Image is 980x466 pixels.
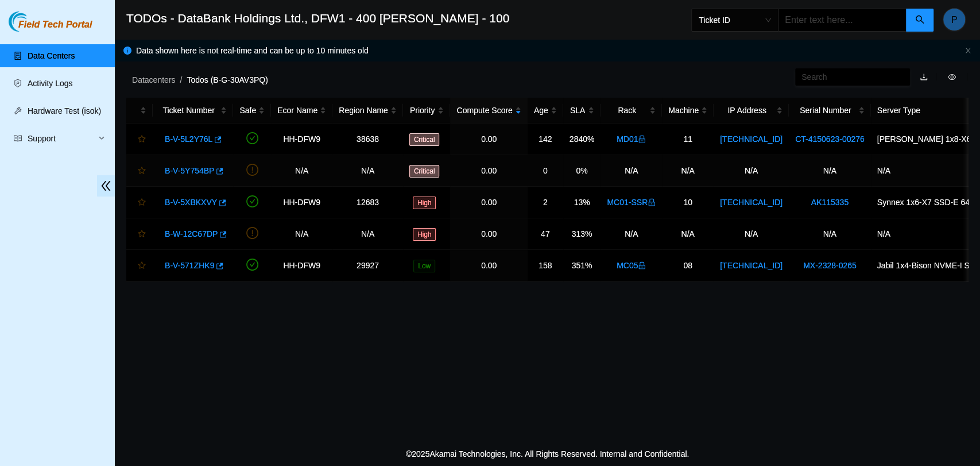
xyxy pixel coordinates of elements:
span: double-left [97,175,115,197]
a: Hardware Test (isok) [28,106,101,115]
a: Datacenters [132,75,175,84]
a: Activity Logs [28,79,73,88]
span: Critical [409,133,440,146]
td: N/A [332,218,403,250]
a: B-V-5XBKXVY [165,198,217,207]
span: star [138,230,146,239]
span: star [138,135,146,144]
span: / [180,75,182,84]
td: 0 [528,155,563,187]
span: check-circle [246,132,258,144]
td: N/A [662,155,714,187]
a: MX-2328-0265 [803,261,857,270]
button: P [943,8,966,31]
a: B-V-571ZHK9 [165,261,214,270]
a: [TECHNICAL_ID] [720,134,783,144]
span: exclamation-circle [246,164,258,176]
span: star [138,198,146,207]
footer: © 2025 Akamai Technologies, Inc. All Rights Reserved. Internal and Confidential. [115,442,980,466]
button: star [133,256,146,275]
td: HH-DFW9 [271,124,332,155]
td: 38638 [332,124,403,155]
a: download [920,72,928,82]
button: star [133,225,146,243]
a: MC05lock [617,261,646,270]
td: HH-DFW9 [271,187,332,218]
td: N/A [714,155,789,187]
td: HH-DFW9 [271,250,332,282]
td: 0.00 [450,218,527,250]
td: N/A [714,218,789,250]
td: N/A [662,218,714,250]
td: N/A [789,155,871,187]
td: 29927 [332,250,403,282]
td: 11 [662,124,714,155]
span: Low [413,260,435,272]
span: star [138,167,146,176]
span: lock [638,135,646,143]
a: Data Centers [28,51,75,60]
span: High [413,197,436,209]
td: 0.00 [450,124,527,155]
span: lock [638,261,646,269]
button: close [964,47,971,55]
span: P [951,13,958,27]
span: search [915,15,924,26]
td: 142 [528,124,563,155]
span: star [138,261,146,271]
button: download [911,68,936,86]
a: B-W-12C67DP [165,229,218,238]
td: 0% [563,155,601,187]
a: AK115335 [811,198,849,207]
td: N/A [601,218,662,250]
span: Critical [409,165,440,178]
button: star [133,130,146,148]
td: 0.00 [450,250,527,282]
td: 0.00 [450,155,527,187]
a: Todos (B-G-30AV3PQ) [187,75,268,84]
button: star [133,193,146,211]
td: 313% [563,218,601,250]
td: 2840% [563,124,601,155]
span: Ticket ID [699,11,771,29]
span: Support [28,127,95,150]
td: N/A [271,218,332,250]
a: B-V-5L2Y76L [165,134,212,144]
button: search [906,9,933,32]
span: lock [648,198,656,206]
a: B-V-5Y754BP [165,166,214,175]
td: 158 [528,250,563,282]
span: exclamation-circle [246,227,258,239]
span: Field Tech Portal [18,20,92,30]
span: check-circle [246,259,258,271]
td: 08 [662,250,714,282]
button: star [133,161,146,180]
span: check-circle [246,195,258,207]
input: Enter text here... [778,9,907,32]
a: CT-4150623-00276 [795,134,865,144]
td: N/A [332,155,403,187]
td: N/A [789,218,871,250]
input: Search [801,71,894,83]
a: MD01lock [617,134,646,144]
td: 10 [662,187,714,218]
span: read [14,134,22,143]
td: 13% [563,187,601,218]
td: N/A [271,155,332,187]
a: [TECHNICAL_ID] [720,198,783,207]
img: Akamai Technologies [9,11,58,32]
td: N/A [601,155,662,187]
a: MC01-SSRlock [607,198,656,207]
td: 0.00 [450,187,527,218]
a: Akamai TechnologiesField Tech Portal [9,21,92,36]
td: 12683 [332,187,403,218]
td: 351% [563,250,601,282]
span: High [413,228,436,241]
td: 47 [528,218,563,250]
td: 2 [528,187,563,218]
span: eye [948,73,956,81]
a: [TECHNICAL_ID] [720,261,783,270]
